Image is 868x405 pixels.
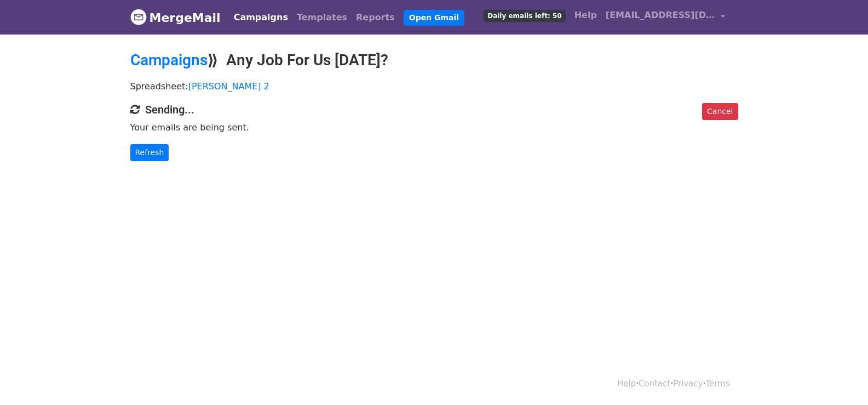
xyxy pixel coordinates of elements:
a: Terms [705,379,729,389]
p: Your emails are being sent. [130,122,738,133]
a: Campaigns [229,7,292,28]
a: [PERSON_NAME] 2 [188,81,269,92]
a: Refresh [130,144,169,161]
a: Daily emails left: 50 [479,4,570,26]
span: [EMAIL_ADDRESS][DOMAIN_NAME] [606,9,715,22]
a: MergeMail [130,6,221,29]
a: Cancel [702,103,738,120]
h2: ⟫ Any Job For Us [DATE]? [130,51,738,70]
span: Daily emails left: 50 [484,10,565,22]
h4: Sending... [130,103,738,116]
p: Spreadsheet: [130,81,738,92]
a: Privacy [673,379,703,389]
a: Help [617,379,636,389]
a: Campaigns [130,51,208,69]
a: Templates [292,7,352,28]
a: [EMAIL_ADDRESS][DOMAIN_NAME] [601,4,729,30]
a: Contact [639,379,670,389]
img: MergeMail logo [130,9,147,25]
a: Reports [352,7,399,28]
a: Help [570,4,601,26]
a: Open Gmail [404,10,464,26]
